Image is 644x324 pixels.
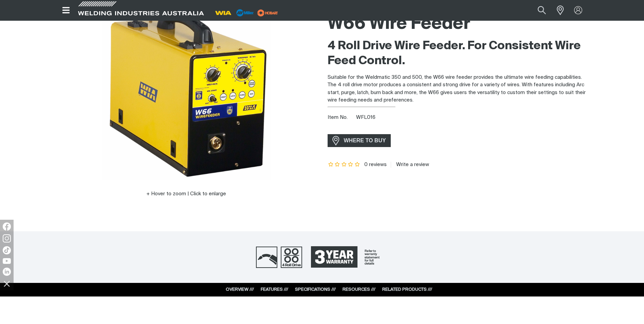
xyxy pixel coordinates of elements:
[281,247,302,268] img: 4 Roll Drive
[328,114,355,122] span: Item No.
[328,13,588,35] h1: W66 Wire Feeder
[226,287,254,292] a: OVERVIEW ///
[356,115,375,120] span: WFL016
[364,162,387,167] span: 0 reviews
[142,190,230,198] button: Hover to zoom | Click to enlarge
[3,258,11,264] img: YouTube
[255,10,280,15] a: miller
[3,234,11,242] img: Instagram
[1,278,13,289] img: hide socials
[3,268,11,276] img: LinkedIn
[295,287,336,292] a: SPECIFICATIONS ///
[261,287,288,292] a: FEATURES ///
[382,287,432,292] a: RELATED PRODUCTS ///
[391,162,429,168] a: Write a review
[3,246,11,254] img: TikTok
[521,3,553,18] input: Product name or item number...
[328,39,588,69] h2: 4 Roll Drive Wire Feeder. For Consistent Wire Feed Control.
[339,135,390,146] span: WHERE TO BUY
[3,222,11,231] img: Facebook
[306,243,388,271] a: 3 Year Warranty
[102,10,271,180] img: W66 Wire Feeder
[343,287,375,292] a: RESOURCES ///
[328,134,391,147] a: WHERE TO BUY
[256,247,277,268] img: MIG
[328,74,588,104] p: Suitable for the Weldmatic 350 and 500, the W66 wire feeder provides the ultimate wire feeding ca...
[255,8,280,18] img: miller
[530,3,553,18] button: Search products
[328,162,361,167] span: Rating: {0}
